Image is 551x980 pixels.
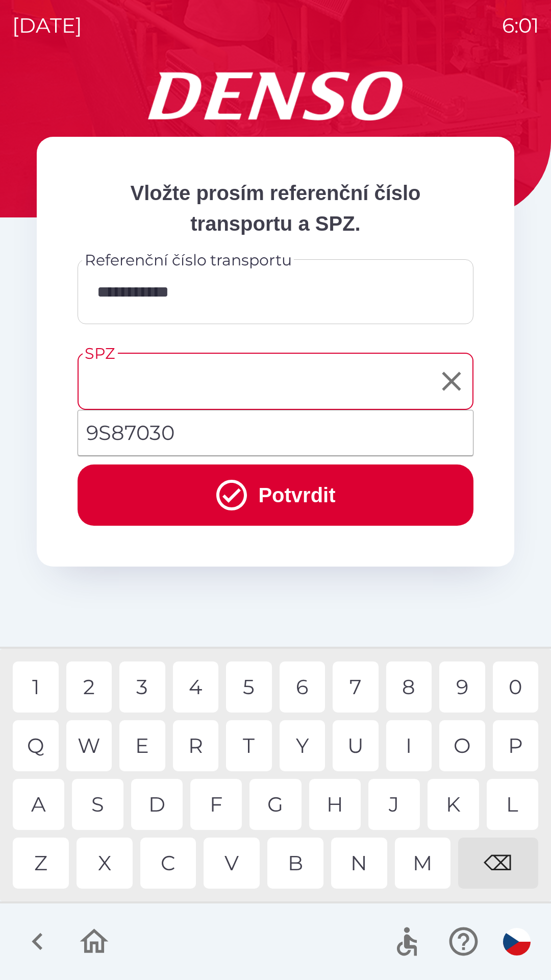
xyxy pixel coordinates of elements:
[85,249,292,271] label: Referenční číslo transportu
[12,10,82,41] p: [DATE]
[433,363,470,400] button: Clear
[503,928,531,955] img: cs flag
[502,10,539,41] p: 6:01
[85,342,115,364] label: SPZ
[78,414,473,451] li: 9S87030
[37,71,514,120] img: Logo
[78,464,473,526] button: Potvrdit
[78,178,473,239] p: Vložte prosím referenční číslo transportu a SPZ.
